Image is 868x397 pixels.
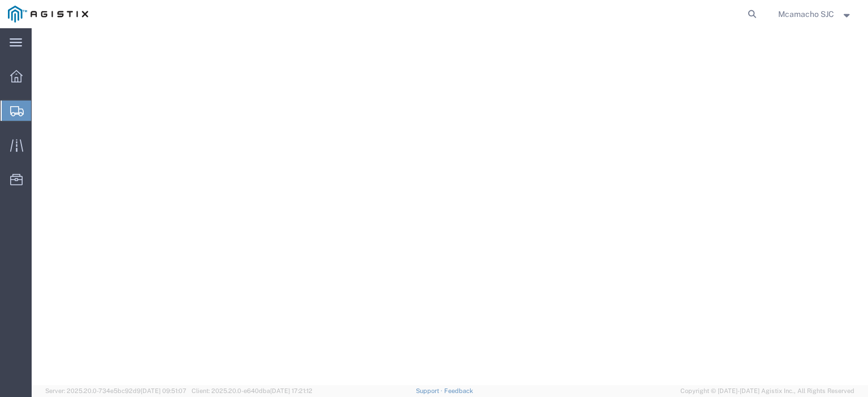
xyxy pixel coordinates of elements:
a: Feedback [444,387,473,394]
span: Server: 2025.20.0-734e5bc92d9 [45,387,186,394]
span: [DATE] 09:51:07 [141,387,186,394]
span: [DATE] 17:21:12 [270,387,313,394]
span: Client: 2025.20.0-e640dba [192,387,313,394]
iframe: FS Legacy Container [32,28,868,385]
button: Mcamacho SJC [778,7,853,21]
img: logo [8,6,88,23]
span: Mcamacho SJC [778,8,834,20]
span: Copyright © [DATE]-[DATE] Agistix Inc., All Rights Reserved [680,386,854,396]
a: Support [416,387,444,394]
